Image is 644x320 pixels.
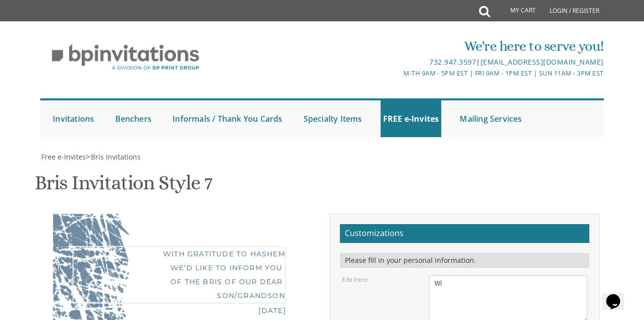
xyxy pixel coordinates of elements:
[602,280,634,310] iframe: chat widget
[342,275,368,284] label: Edit Intro:
[429,57,476,67] a: 732.947.3597
[457,100,524,137] a: Mailing Services
[229,36,604,56] div: We're here to serve you!
[41,152,86,161] span: Free e-Invites
[229,68,604,79] div: M-Th 9am - 5pm EST | Fri 9am - 1pm EST | Sun 11am - 3pm EST
[91,152,141,161] span: Bris Invitations
[40,37,211,78] img: BP Invitation Loft
[381,100,442,137] a: FREE e-Invites
[40,152,86,161] a: Free e-Invites
[489,1,543,21] a: My Cart
[113,100,155,137] a: Benchers
[481,57,604,67] a: [EMAIL_ADDRESS][DOMAIN_NAME]
[90,152,141,161] a: Bris Invitations
[73,246,286,304] div: With gratitude to Hashem We’d like to inform you of the bris of our dear son/grandson
[301,100,365,137] a: Specialty Items
[86,152,141,161] span: >
[35,172,212,201] h1: Bris Invitation Style 7
[229,56,604,68] div: |
[50,100,96,137] a: Invitations
[170,100,285,137] a: Informals / Thank You Cards
[340,224,589,243] h2: Customizations
[340,253,589,268] div: Please fill in your personal information.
